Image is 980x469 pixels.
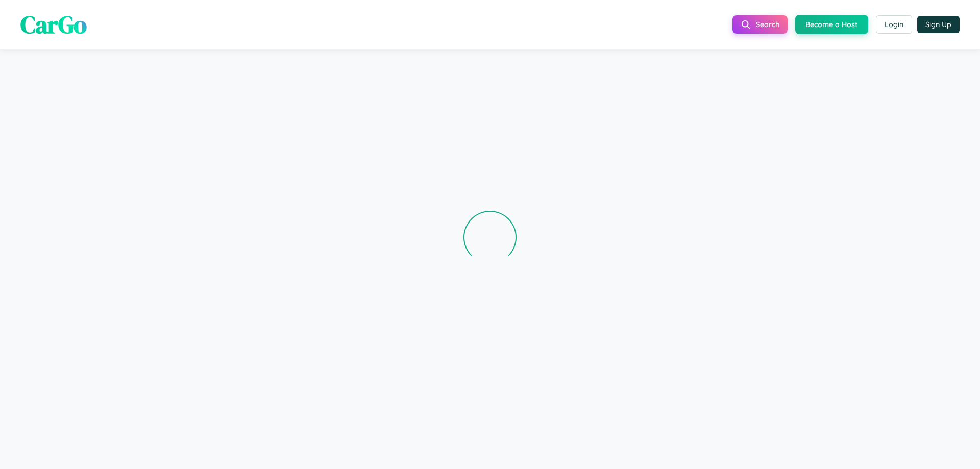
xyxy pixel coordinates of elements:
[20,8,87,41] span: CarGo
[756,20,779,29] span: Search
[732,15,788,34] button: Search
[917,16,960,33] button: Sign Up
[876,15,912,34] button: Login
[795,15,868,34] button: Become a Host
